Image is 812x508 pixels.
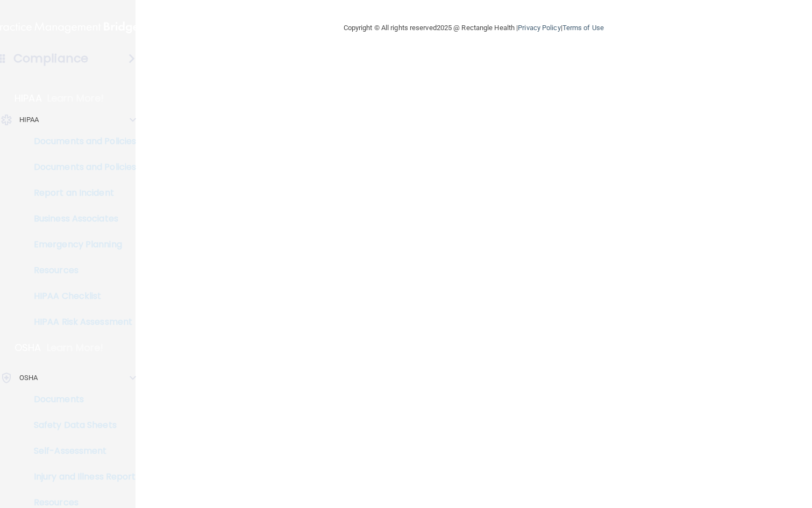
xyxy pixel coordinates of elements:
p: Injury and Illness Report [7,471,154,482]
p: Documents [7,394,154,405]
p: Emergency Planning [7,239,154,250]
p: Learn More! [47,92,104,105]
p: Safety Data Sheets [7,420,154,431]
p: HIPAA [19,113,39,126]
p: Self-Assessment [7,446,154,456]
p: Resources [7,497,154,508]
p: Documents and Policies [7,162,154,173]
h4: Compliance [13,51,88,66]
a: Privacy Policy [518,24,560,32]
p: HIPAA [15,92,42,105]
p: Business Associates [7,213,154,224]
p: Documents and Policies [7,136,154,147]
div: Copyright © All rights reserved 2025 @ Rectangle Health | | [277,11,670,45]
p: HIPAA Risk Assessment [7,317,154,327]
a: Terms of Use [562,24,604,32]
p: OSHA [19,371,38,384]
p: HIPAA Checklist [7,291,154,302]
p: Learn More! [47,341,104,354]
p: Resources [7,265,154,276]
p: OSHA [15,341,41,354]
p: Report an Incident [7,188,154,198]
